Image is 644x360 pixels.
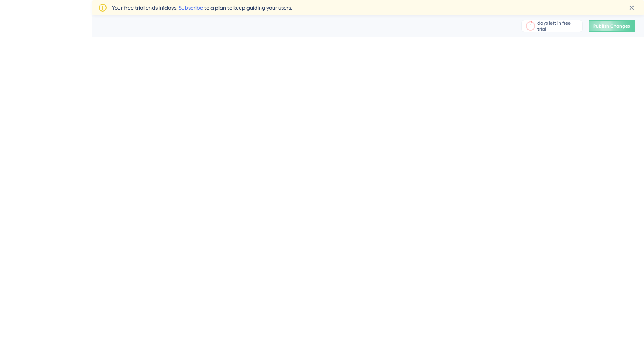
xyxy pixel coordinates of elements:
div: 1 [530,23,531,29]
span: Your free trial ends in 1 days. to a plan to keep guiding your users. [112,3,292,12]
span: Publish Changes [593,23,630,29]
a: Subscribe [179,5,203,11]
button: Publish Changes [589,20,635,32]
div: days left in free trial [537,20,580,32]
